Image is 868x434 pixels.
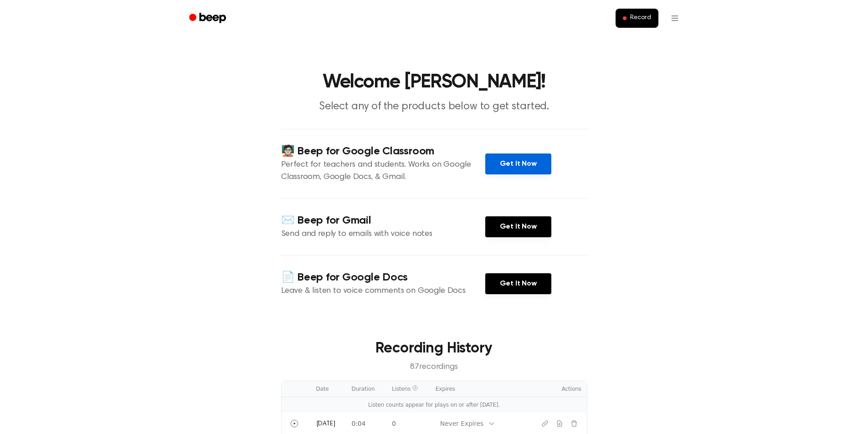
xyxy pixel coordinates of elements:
p: Leave & listen to voice comments on Google Docs [281,285,485,297]
th: Expires [430,381,514,397]
th: Date [311,381,346,397]
h4: ✉️ Beep for Gmail [281,213,485,228]
button: Delete recording [567,416,581,431]
a: Get It Now [485,216,551,237]
a: Beep [183,10,234,27]
th: Duration [346,381,386,397]
button: Copy link [538,416,552,431]
p: Select any of the products below to get started. [259,99,609,114]
a: Get It Now [485,153,551,174]
button: Play [287,416,302,431]
h3: Recording History [296,337,573,359]
th: Listens [386,381,430,397]
h4: 📄 Beep for Google Docs [281,270,485,285]
span: Listen count reflects other listeners and records at most one play per listener per hour. It excl... [412,385,418,391]
button: Download recording [552,416,567,431]
button: Record [616,9,658,28]
p: Send and reply to emails with voice notes [281,228,485,240]
p: 87 recording s [296,361,573,373]
span: Record [630,14,651,22]
h1: Welcome [PERSON_NAME]! [201,73,668,92]
a: Get It Now [485,273,551,294]
button: Open menu [664,7,686,29]
span: [DATE] [316,421,335,427]
h4: 🧑🏻‍🏫 Beep for Google Classroom [281,144,485,159]
p: Perfect for teachers and students. Works on Google Classroom, Google Docs, & Gmail. [281,159,485,184]
th: Actions [514,381,587,397]
td: Listen counts appear for plays on or after [DATE]. [282,397,587,413]
div: Never Expires [440,419,483,429]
